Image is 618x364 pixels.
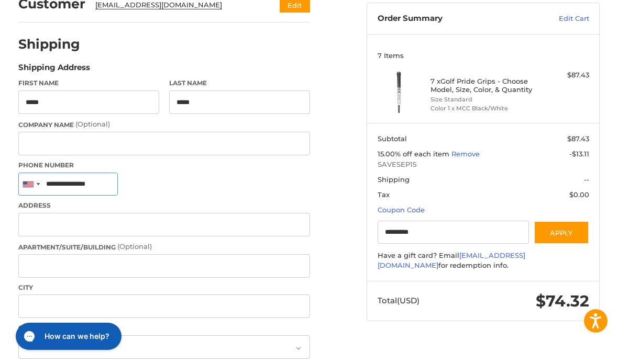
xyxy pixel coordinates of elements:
small: (Optional) [75,120,110,128]
span: SAVESEP15 [378,160,589,170]
label: First Name [18,78,159,88]
span: $87.43 [567,134,589,143]
a: Edit Cart [522,14,589,24]
small: (Optional) [117,242,152,251]
label: Country [18,323,311,333]
label: Address [18,201,311,210]
span: Subtotal [378,134,407,143]
div: $87.43 [536,70,589,81]
a: Coupon Code [378,206,425,214]
li: Size Standard [431,95,534,104]
span: Tax [378,190,390,199]
h4: 7 x Golf Pride Grips - Choose Model, Size, Color, & Quantity [431,77,534,94]
label: Company Name [18,119,311,130]
div: Have a gift card? Email for redemption info. [378,251,589,271]
div: United States: +1 [19,173,43,196]
button: Apply [534,221,589,244]
span: Shipping [378,175,410,184]
legend: Shipping Address [18,62,90,78]
span: $0.00 [569,190,589,199]
li: Color 1 x MCC Black/White [431,104,534,113]
h3: 7 Items [378,51,589,60]
a: Remove [451,150,480,158]
span: 15.00% off each item [378,150,451,158]
h2: Shipping [18,36,80,52]
h3: Order Summary [378,14,522,24]
span: -$13.11 [569,150,589,158]
span: Total (USD) [378,295,420,305]
iframe: Gorgias live chat messenger [10,319,125,354]
label: City [18,283,311,292]
label: Phone Number [18,161,311,170]
span: -- [584,175,589,184]
input: Gift Certificate or Coupon Code [378,221,529,244]
label: Apartment/Suite/Building [18,242,311,252]
label: Last Name [169,78,310,88]
span: $74.32 [536,291,589,311]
